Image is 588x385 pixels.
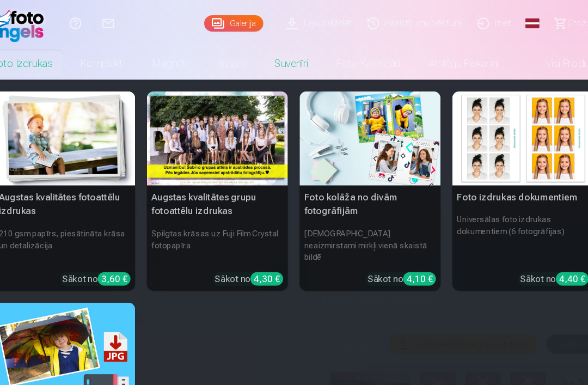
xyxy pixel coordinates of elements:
[505,253,568,266] div: Sākot no
[83,44,150,74] a: Komplekti
[299,207,431,249] h6: [DEMOGRAPHIC_DATA] neaizmirstami mirkļi vienā skaistā bildē
[157,173,289,207] h5: Augstas kvalitātes grupu fotoattēlu izdrukas
[78,253,142,266] div: Sākot no
[157,207,289,249] h6: Spilgtas krāsas uz Fuji Film Crystal fotopapīra
[406,44,498,74] a: Atslēgu piekariņi
[575,16,588,28] span: 0
[15,85,146,271] a: Augstas kvalitātes fotoattēlu izdrukasAugstas kvalitātes fotoattēlu izdrukas210 gsm papīrs, piesā...
[263,44,321,74] a: Suvenīri
[15,85,146,173] img: Augstas kvalitātes fotoattēlu izdrukas
[211,14,266,29] a: Galerija
[299,85,431,173] img: Foto kolāža no divām fotogrāfijām
[209,44,263,74] a: Krūzes
[15,207,146,249] h6: 210 gsm papīrs, piesātināta krāsa un detalizācija
[150,44,209,74] a: Magnēti
[396,253,426,266] div: 4,10 €
[15,282,146,369] img: Augstas izšķirtspējas digitālais fotoattēls JPG formātā
[112,253,142,266] div: 3,60 €
[254,253,284,266] div: 4,30 €
[538,253,568,266] div: 4,40 €
[442,194,573,249] h6: Universālas foto izdrukas dokumentiem (6 fotogrāfijas)
[15,173,146,207] h5: Augstas kvalitātes fotoattēlu izdrukas
[363,253,426,266] div: Sākot no
[442,173,573,194] h5: Foto izdrukas dokumentiem
[299,85,431,271] a: Foto kolāža no divām fotogrāfijāmFoto kolāža no divām fotogrāfijām[DEMOGRAPHIC_DATA] neaizmirstam...
[442,85,573,173] img: Foto izdrukas dokumentiem
[157,85,289,271] a: Augstas kvalitātes grupu fotoattēlu izdrukasSpilgtas krāsas uz Fuji Film Crystal fotopapīraSākot ...
[220,253,284,266] div: Sākot no
[442,85,573,271] a: Foto izdrukas dokumentiemFoto izdrukas dokumentiemUniversālas foto izdrukas dokumentiem (6 fotogr...
[549,15,571,28] span: Grozs
[321,44,406,74] a: Foto kalendāri
[299,173,431,207] h5: Foto kolāža no divām fotogrāfijām
[4,4,67,39] img: /fa1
